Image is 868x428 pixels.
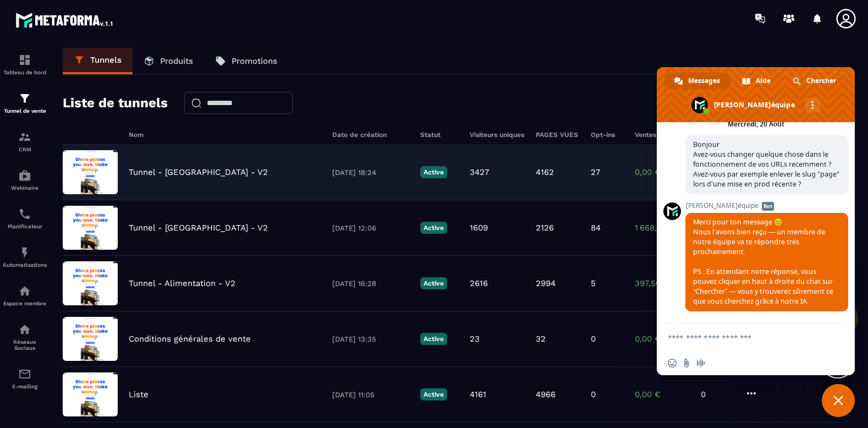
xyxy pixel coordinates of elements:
img: image [63,261,118,305]
span: Envoyer un fichier [682,359,691,367]
h6: Visiteurs uniques [470,131,525,139]
p: Active [420,222,447,234]
a: schedulerschedulerPlanificateur [3,199,47,238]
img: image [63,317,118,361]
img: formation [18,92,31,105]
p: 2994 [536,278,556,288]
a: automationsautomationsAutomatisations [3,238,47,276]
span: [PERSON_NAME]équipe [685,202,848,210]
h2: Liste de tunnels [63,92,168,114]
img: logo [15,10,114,30]
a: formationformationTunnel de vente [3,84,47,122]
p: 0,00 € [635,389,690,399]
img: scheduler [18,207,31,221]
p: [DATE] 13:35 [332,335,409,343]
p: 5 [591,278,596,288]
p: 0,00 € [635,167,690,177]
p: 32 [536,334,546,344]
img: image [63,150,118,194]
a: emailemailE-mailing [3,359,47,398]
p: Tunnel de vente [3,108,47,114]
p: [DATE] 11:05 [332,391,409,399]
p: CRM [3,146,47,152]
p: Active [420,166,447,178]
h6: Statut [420,131,459,139]
span: Insérer un emoji [668,359,677,367]
img: automations [18,284,31,298]
a: Chercher [783,73,847,89]
p: 4162 [536,167,554,177]
p: [DATE] 18:24 [332,168,409,177]
p: 397,50 € [635,278,690,288]
p: Planificateur [3,223,47,229]
span: Bot [762,202,774,211]
p: 27 [591,167,600,177]
p: [DATE] 12:06 [332,224,409,232]
span: Chercher [806,73,836,89]
span: Message audio [696,359,705,367]
p: 4161 [470,389,486,399]
a: formationformationTableau de bord [3,45,47,84]
a: Tunnels [63,48,133,74]
p: Active [420,388,447,400]
a: automationsautomationsWebinaire [3,161,47,199]
p: 84 [591,223,601,233]
a: Fermer le chat [822,384,855,417]
span: Aide [756,73,771,89]
a: Promotions [204,48,288,74]
h6: Opt-ins [591,131,624,139]
span: Messages [688,73,720,89]
p: 2616 [470,278,488,288]
img: automations [18,169,31,182]
p: Tunnels [90,55,122,65]
p: 23 [470,334,480,344]
span: Bonjour Avez-vous changer quelque chose dans le fonctionnement de vos URLs recemment ? Avez-vous ... [693,140,839,189]
p: Liste [129,389,149,399]
h6: Nom [129,131,321,139]
a: Messages [664,73,731,89]
a: automationsautomationsEspace membre [3,276,47,315]
textarea: Entrez votre message... [668,323,822,351]
img: email [18,367,31,381]
h6: Date de création [332,131,409,139]
p: 0 [591,389,596,399]
p: E-mailing [3,383,47,389]
img: automations [18,246,31,259]
div: Mercredi, 20 Août [728,121,784,128]
h6: PAGES VUES [536,131,580,139]
img: image [63,372,118,416]
p: Webinaire [3,185,47,191]
p: 4966 [536,389,556,399]
p: Promotions [232,56,277,66]
a: formationformationCRM [3,122,47,161]
p: Tunnel - [GEOGRAPHIC_DATA] - V2 [129,223,268,233]
p: 0 [701,389,734,399]
p: Active [420,277,447,289]
p: Réseaux Sociaux [3,339,47,351]
p: 0,00 € [635,334,690,344]
img: image [63,206,118,250]
p: Active [420,333,447,345]
p: Espace membre [3,300,47,306]
img: formation [18,53,31,67]
a: Produits [133,48,204,74]
p: Conditions générales de vente [129,334,251,344]
a: Aide [732,73,782,89]
p: 2126 [536,223,554,233]
p: Automatisations [3,262,47,268]
p: 1609 [470,223,488,233]
span: Merci pour ton message 😊 Nous l’avons bien reçu — un membre de notre équipe va te répondre très p... [693,217,833,306]
p: Tableau de bord [3,69,47,75]
p: Produits [160,56,193,66]
img: social-network [18,323,31,336]
h6: Ventes [635,131,690,139]
a: social-networksocial-networkRéseaux Sociaux [3,315,47,359]
p: 1 668,00 € [635,223,690,233]
img: formation [18,130,31,144]
p: 0 [591,334,596,344]
p: Tunnel - [GEOGRAPHIC_DATA] - V2 [129,167,268,177]
p: 3427 [470,167,489,177]
p: [DATE] 16:28 [332,279,409,288]
p: Tunnel - Alimentation - V2 [129,278,235,288]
